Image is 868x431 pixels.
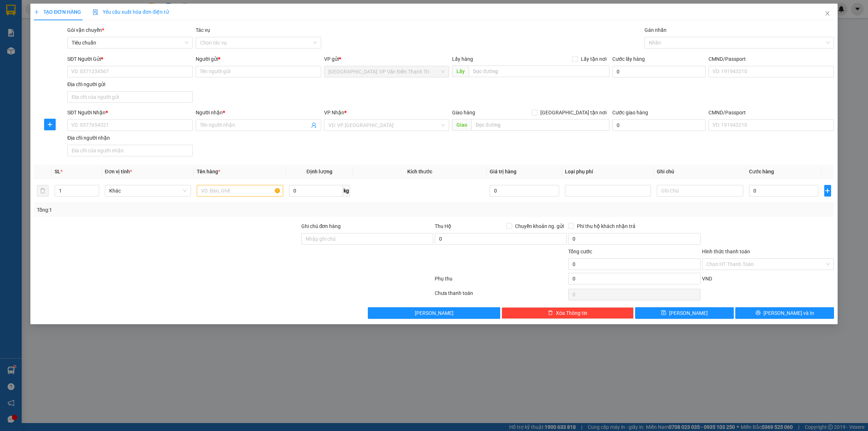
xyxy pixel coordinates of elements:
div: Địa chỉ người nhận [67,134,193,142]
span: [PERSON_NAME] và In [763,309,814,317]
span: Đơn vị tính [105,169,132,174]
strong: MST: [101,34,115,41]
div: Người nhận [196,109,321,117]
th: Ghi chú [654,165,746,179]
div: Địa chỉ người gửi [67,80,193,88]
div: SĐT Người Gửi [67,55,193,63]
span: Giao hàng [452,110,475,115]
span: [DATE] [105,14,126,22]
input: Ghi chú đơn hàng [301,233,433,245]
span: delete [548,310,553,316]
span: [PERSON_NAME] [415,309,454,317]
span: Ngày in phiếu: 13:46 ngày [26,14,126,22]
span: Phí thu hộ khách nhận trả [574,222,638,230]
span: Tiêu chuẩn [72,37,188,48]
input: Ghi Chú [657,185,743,197]
button: save[PERSON_NAME] [635,307,734,319]
span: Tổng cước [568,249,592,254]
input: Cước lấy hàng [612,66,706,77]
span: Yêu cầu xuất hóa đơn điện tử [93,9,169,15]
div: Người gửi [196,55,321,63]
span: [PERSON_NAME] [669,309,708,317]
span: Lấy tận nơi [578,55,609,63]
span: Cước hàng [749,169,774,174]
label: Hình thức thanh toán [702,249,750,254]
span: Giá trị hàng [490,169,516,174]
span: Giao [452,119,471,131]
strong: CSKH: [20,31,38,37]
span: plus [44,122,55,127]
input: Dọc đường [471,119,609,131]
label: Ghi chú đơn hàng [301,223,341,229]
button: delete [37,185,48,197]
span: printer [756,310,761,316]
input: Dọc đường [469,66,609,77]
input: Địa chỉ của người nhận [67,145,193,156]
input: Cước giao hàng [612,119,706,131]
button: deleteXóa Thông tin [502,307,634,319]
span: Lấy hàng [452,56,473,62]
input: Địa chỉ của người gửi [67,91,193,103]
div: CMND/Passport [709,109,834,117]
span: CÔNG TY TNHH CHUYỂN PHÁT NHANH BẢO AN [56,24,100,51]
span: VND [702,276,712,282]
span: kg [343,185,350,197]
button: plus [44,119,56,130]
label: Gán nhãn [644,27,667,33]
div: Chưa thanh toán [434,289,567,302]
span: plus [34,9,39,14]
span: 0109597835 [101,34,147,41]
span: Lấy [452,66,469,77]
span: plus [825,188,831,194]
span: Thu Hộ [435,223,451,229]
th: Loại phụ phí [562,165,654,179]
button: printer[PERSON_NAME] và In [735,307,834,319]
button: Close [817,4,838,24]
span: Chuyển khoản ng. gửi [512,222,567,230]
span: save [661,310,666,316]
div: Tổng: 1 [37,206,335,214]
span: Xóa Thông tin [556,309,587,317]
strong: PHIẾU DÁN LÊN HÀNG [28,3,123,13]
div: CMND/Passport [709,55,834,63]
span: Gói vận chuyển [67,27,104,33]
button: plus [824,185,831,197]
span: close [825,10,830,16]
span: Tên hàng [197,169,220,174]
input: 0 [490,185,559,197]
span: TẠO ĐƠN HÀNG [34,9,81,15]
label: Cước giao hàng [612,110,648,115]
span: user-add [311,122,317,128]
span: Định lượng [307,169,332,174]
input: VD: Bàn, Ghế [197,185,283,197]
span: SL [55,169,60,174]
span: Hà Nội: VP Văn Điển Thanh Trì [328,66,445,77]
div: SĐT Người Nhận [67,109,193,117]
label: Cước lấy hàng [612,56,645,62]
span: Mã đơn: VPVD1510250038 [3,54,75,73]
img: icon [93,9,98,15]
span: [GEOGRAPHIC_DATA] tận nơi [537,109,609,117]
span: Kích thước [407,169,432,174]
span: [PHONE_NUMBER] [3,31,55,44]
div: Phụ thu [434,275,567,287]
button: [PERSON_NAME] [368,307,500,319]
span: VP Nhận [324,110,344,115]
div: VP gửi [324,55,450,63]
label: Tác vụ [196,27,210,33]
span: Khác [109,185,187,196]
